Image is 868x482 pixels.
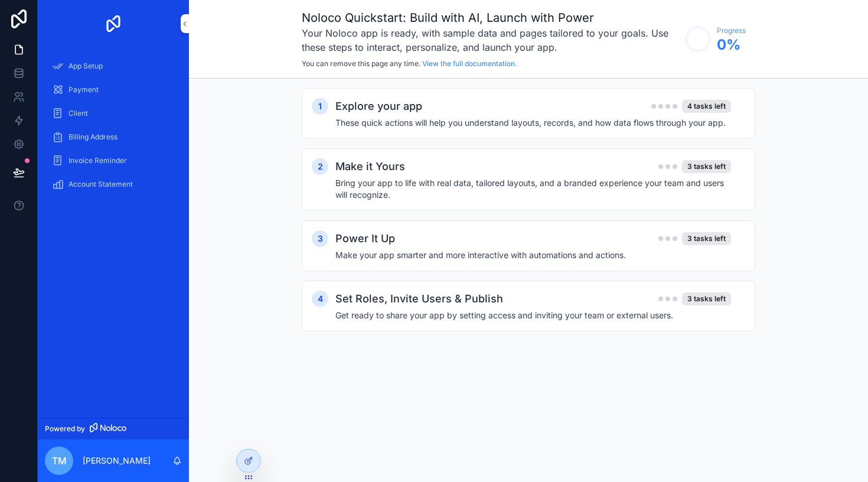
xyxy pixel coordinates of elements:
[38,418,189,439] a: Powered by
[38,47,189,210] div: scrollable content
[312,291,328,307] div: 4
[717,26,746,35] span: Progress
[422,59,517,68] a: View the full documentation.
[45,174,182,195] a: Account Statement
[312,158,328,175] div: 2
[335,117,731,129] h4: These quick actions will help you understand layouts, records, and how data flows through your app.
[189,79,868,364] div: scrollable content
[682,292,731,305] div: 3 tasks left
[682,232,731,245] div: 3 tasks left
[68,180,133,189] span: Account Statement
[335,98,422,115] h2: Explore your app
[302,26,679,54] h3: Your Noloco app is ready, with sample data and pages tailored to your goals. Use these steps to i...
[68,156,127,165] span: Invoice Reminder
[335,230,395,247] h2: Power It Up
[312,230,328,247] div: 3
[717,35,746,54] span: 0 %
[45,79,182,100] a: Payment
[335,310,731,321] h4: Get ready to share your app by setting access and inviting your team or external users.
[335,249,731,261] h4: Make your app smarter and more interactive with automations and actions.
[335,158,405,175] h2: Make it Yours
[68,85,99,95] span: Payment
[312,98,328,115] div: 1
[335,291,503,307] h2: Set Roles, Invite Users & Publish
[52,454,67,468] span: TM
[45,126,182,148] a: Billing Address
[45,103,182,124] a: Client
[68,61,103,71] span: App Setup
[104,14,123,33] img: App logo
[83,455,151,467] p: [PERSON_NAME]
[45,424,85,434] span: Powered by
[682,100,731,113] div: 4 tasks left
[68,109,88,118] span: Client
[335,177,731,201] h4: Bring your app to life with real data, tailored layouts, and a branded experience your team and u...
[45,56,182,77] a: App Setup
[45,150,182,171] a: Invoice Reminder
[68,132,118,142] span: Billing Address
[682,160,731,173] div: 3 tasks left
[302,9,679,26] h1: Noloco Quickstart: Build with AI, Launch with Power
[302,59,420,68] span: You can remove this page any time.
